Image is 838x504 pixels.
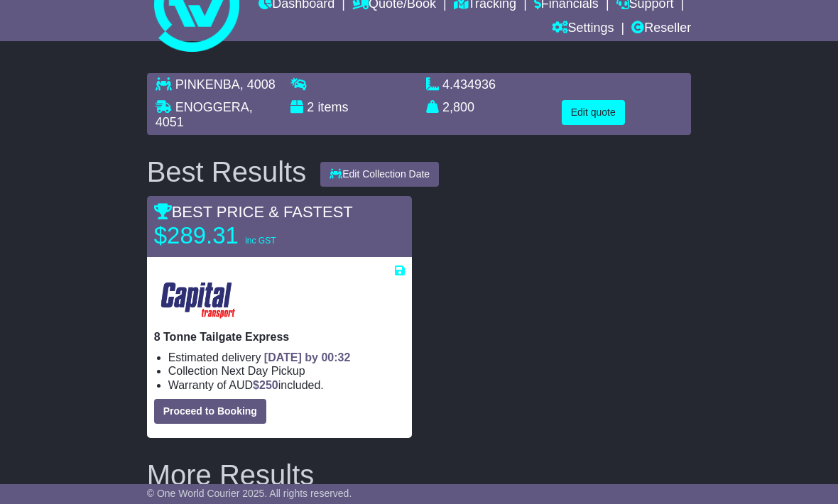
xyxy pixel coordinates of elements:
[631,17,691,41] a: Reseller
[154,399,266,424] button: Proceed to Booking
[175,77,240,92] span: PINKENBA
[317,100,348,114] span: items
[307,100,314,114] span: 2
[259,379,278,391] span: 250
[253,379,278,391] span: $
[168,378,405,392] li: Warranty of AUD included.
[552,17,614,41] a: Settings
[175,100,249,114] span: ENOGGERA
[140,156,314,187] div: Best Results
[245,236,276,246] span: inc GST
[562,100,625,125] button: Edit quote
[168,364,405,378] li: Collection
[442,77,496,92] span: 4.434936
[154,278,243,323] img: CapitalTransport: 8 Tonne Tailgate Express
[240,77,276,92] span: , 4008
[168,351,405,364] li: Estimated delivery
[156,100,253,130] span: , 4051
[264,351,351,363] span: [DATE] by 00:32
[442,100,474,114] span: 2,800
[147,488,352,499] span: © One World Courier 2025. All rights reserved.
[154,221,332,250] p: $289.31
[154,203,353,221] span: BEST PRICE & FASTEST
[320,162,439,187] button: Edit Collection Date
[221,365,305,377] span: Next Day Pickup
[154,330,405,344] p: 8 Tonne Tailgate Express
[147,459,692,491] h2: More Results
